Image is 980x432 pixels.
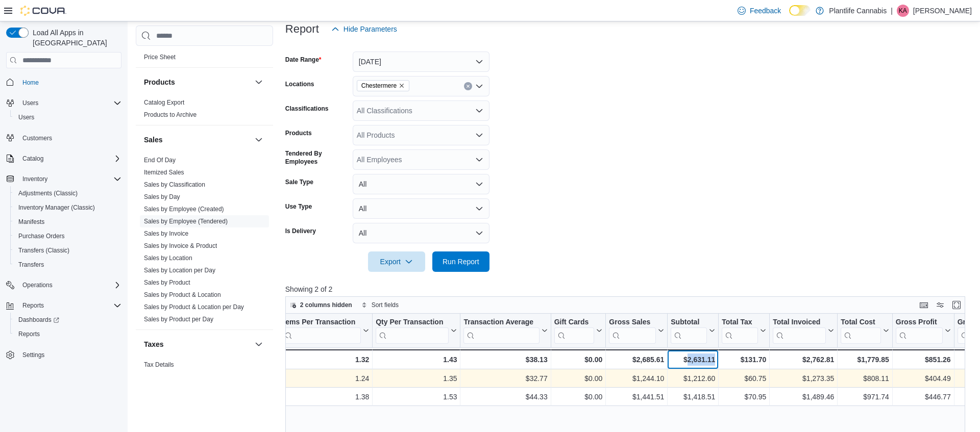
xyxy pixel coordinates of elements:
[609,391,664,403] div: $1,441.51
[475,131,483,139] button: Open list of options
[144,53,176,61] span: Price Sheet
[841,318,880,344] div: Total Cost
[829,5,887,17] p: Plantlife Cannabis
[14,328,44,340] a: Reports
[353,52,489,72] button: [DATE]
[285,227,316,235] label: Is Delivery
[353,223,489,243] button: All
[144,135,251,145] button: Sales
[144,193,180,200] a: Sales by Day
[950,299,963,311] button: Enter fullscreen
[144,77,175,87] h3: Products
[144,169,184,176] a: Itemized Sales
[671,318,715,344] button: Subtotal
[18,189,78,197] span: Adjustments (Classic)
[144,339,164,349] h3: Taxes
[357,299,403,311] button: Sort fields
[18,113,34,121] span: Users
[463,318,539,327] div: Transaction Average
[376,318,449,344] div: Qty Per Transaction
[144,218,228,225] a: Sales by Employee (Tendered)
[554,353,602,366] div: $0.00
[896,318,951,344] button: Gross Profit
[327,19,401,39] button: Hide Parameters
[14,230,69,242] a: Purchase Orders
[357,80,409,91] span: Chestermere
[376,353,457,366] div: 1.43
[144,315,213,323] span: Sales by Product per Day
[18,218,44,226] span: Manifests
[475,107,483,115] button: Open list of options
[376,391,457,403] div: 1.53
[475,156,483,164] button: Open list of options
[773,391,834,403] div: $1,489.46
[10,243,126,258] button: Transfers (Classic)
[300,301,352,309] span: 2 columns hidden
[896,353,951,366] div: $851.26
[2,74,126,89] button: Home
[144,217,228,225] span: Sales by Employee (Tendered)
[18,132,56,144] a: Customers
[2,298,126,313] button: Reports
[144,156,176,164] span: End Of Day
[463,318,539,344] div: Transaction Average
[285,105,329,113] label: Classifications
[14,187,121,199] span: Adjustments (Classic)
[609,318,656,344] div: Gross Sales
[463,373,547,385] div: $32.77
[554,391,602,403] div: $0.00
[376,373,457,385] div: 1.35
[285,202,312,211] label: Use Type
[10,258,126,272] button: Transfers
[399,83,405,89] button: Remove Chestermere from selection in this group
[14,111,38,123] a: Users
[432,251,489,272] button: Run Report
[253,338,265,350] button: Taxes
[554,373,602,385] div: $0.00
[144,99,184,106] a: Catalog Export
[896,391,951,403] div: $446.77
[281,318,361,327] div: Items Per Transaction
[722,318,758,327] div: Total Tax
[376,318,449,327] div: Qty Per Transaction
[136,359,273,387] div: Taxes
[10,229,126,243] button: Purchase Orders
[22,351,44,359] span: Settings
[281,353,369,366] div: 1.32
[14,314,63,326] a: Dashboards
[18,173,121,185] span: Inventory
[14,259,121,271] span: Transfers
[2,172,126,186] button: Inventory
[899,5,907,17] span: KA
[722,318,766,344] button: Total Tax
[18,279,57,291] button: Operations
[144,267,215,274] a: Sales by Location per Day
[144,157,176,164] a: End Of Day
[789,16,790,16] span: Dark Mode
[144,339,251,349] button: Taxes
[20,6,66,16] img: Cova
[18,348,121,361] span: Settings
[18,153,47,165] button: Catalog
[896,318,943,327] div: Gross Profit
[671,318,707,344] div: Subtotal
[10,215,126,229] button: Manifests
[22,79,39,87] span: Home
[554,318,602,344] button: Gift Cards
[144,303,244,311] span: Sales by Product & Location per Day
[344,24,397,34] span: Hide Parameters
[14,328,121,340] span: Reports
[10,313,126,327] a: Dashboards
[144,111,197,119] span: Products to Archive
[773,353,834,366] div: $2,762.81
[14,259,48,271] a: Transfers
[22,99,38,107] span: Users
[896,318,943,344] div: Gross Profit
[14,216,48,228] a: Manifests
[10,327,126,341] button: Reports
[773,318,826,327] div: Total Invoiced
[18,153,121,165] span: Catalog
[285,129,312,137] label: Products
